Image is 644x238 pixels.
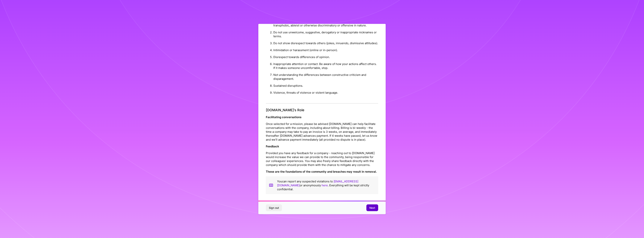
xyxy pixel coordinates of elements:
p: Provided you have any feedback for a company - reaching out to [DOMAIN_NAME] would increase the v... [266,151,378,167]
li: Not understanding the differences between constructive criticism and disparagement. [273,71,378,82]
a: [EMAIL_ADDRESS][DOMAIN_NAME] [277,179,358,187]
button: Sign out [266,204,282,211]
h4: [DOMAIN_NAME]’s Role [266,108,378,112]
li: Violence, threats of violence or violent language. [273,89,378,96]
button: Next [366,204,378,211]
strong: These are the foundations of the community and breaches may result in removal. [266,170,377,173]
li: Intimidation or harassment (online or in-person). [273,47,378,54]
img: book icon [269,179,273,191]
span: Sign out [269,206,279,210]
p: You can report any suspected violations to or anonymously . Everything will be kept strictly conf... [277,179,375,191]
span: Next [369,206,375,210]
strong: Feedback [266,144,279,148]
li: Inappropriate attention or contact. Be aware of how your actions affect others. If it makes someo... [273,60,378,71]
li: Do not show disrespect towards others (jokes, innuendo, dismissive attitudes). [273,40,378,47]
li: Do not use unwelcome, suggestive, derogatory or inappropriate nicknames or terms. [273,29,378,40]
li: Disrespect towards differences of opinion. [273,54,378,60]
a: here [322,183,328,187]
p: Once selected for a mission, please be advised [DOMAIN_NAME] can help facilitate conversations wi... [266,122,378,141]
strong: Facilitating conversations [266,115,301,119]
li: Sustained disruptions. [273,82,378,89]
